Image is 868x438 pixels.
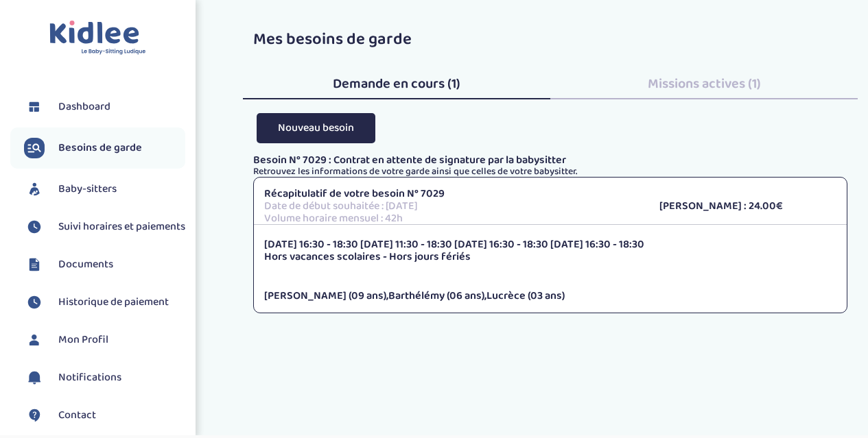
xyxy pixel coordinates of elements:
p: [PERSON_NAME] : 24.00€ [659,200,836,212]
span: Suivi horaires et paiements [58,219,185,235]
p: Volume horaire mensuel : 42h [264,212,639,225]
img: notification.svg [24,367,45,388]
span: Missions actives (1) [648,73,761,95]
a: Notifications [24,367,185,388]
span: Baby-sitters [58,181,117,197]
span: Historique de paiement [58,294,169,311]
span: Barthélémy (06 ans) [388,287,484,304]
p: Besoin N° 7029 : Contrat en attente de signature par la babysitter [253,154,847,167]
span: Mes besoins de garde [253,26,412,53]
p: Date de début souhaitée : [DATE] [264,200,639,212]
span: Mon Profil [58,332,108,348]
a: Documents [24,254,185,275]
p: Retrouvez les informations de votre garde ainsi que celles de votre babysitter. [253,167,847,177]
img: profil.svg [24,330,45,350]
span: Dashboard [58,99,110,115]
img: documents.svg [24,254,45,275]
img: dashboard.svg [24,97,45,117]
span: Lucrèce (03 ans) [486,287,565,304]
span: Documents [58,256,113,273]
a: Besoins de garde [24,138,185,158]
a: Suivi horaires et paiements [24,217,185,237]
span: Demande en cours (1) [333,73,460,95]
img: logo.svg [49,21,146,56]
p: , , [264,290,836,302]
span: Contact [58,407,96,424]
img: suivihoraire.svg [24,217,45,237]
button: Nouveau besoin [257,113,375,143]
p: [DATE] 16:30 - 18:30 [DATE] 11:30 - 18:30 [DATE] 16:30 - 18:30 [DATE] 16:30 - 18:30 [264,239,836,251]
a: Contact [24,405,185,426]
span: Notifications [58,369,121,386]
a: Historique de paiement [24,292,185,313]
a: Baby-sitters [24,179,185,199]
a: Dashboard [24,97,185,117]
img: besoin.svg [24,138,45,158]
img: babysitters.svg [24,179,45,199]
p: Hors vacances scolaires - Hors jours fériés [264,251,836,263]
img: contact.svg [24,405,45,426]
img: suivihoraire.svg [24,292,45,313]
span: Besoins de garde [58,140,142,156]
a: Mon Profil [24,330,185,350]
span: [PERSON_NAME] (09 ans) [264,287,386,304]
p: Récapitulatif de votre besoin N° 7029 [264,188,639,200]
